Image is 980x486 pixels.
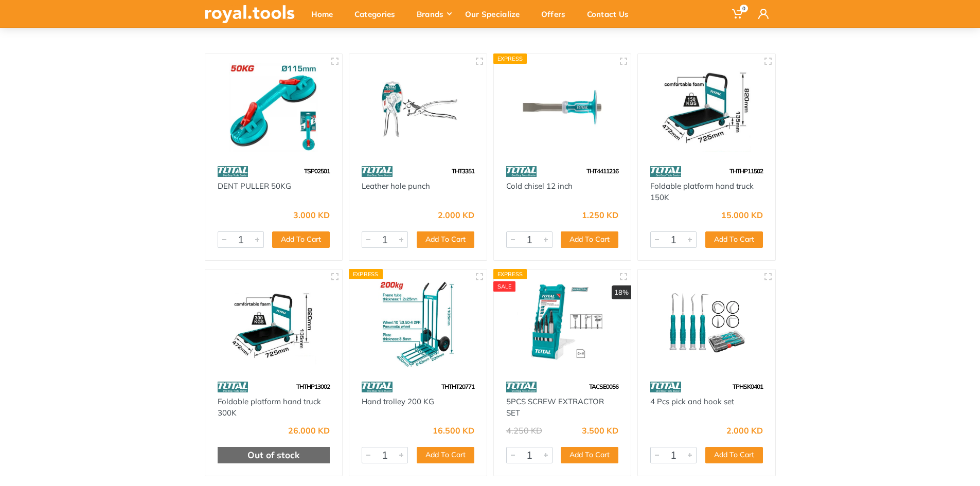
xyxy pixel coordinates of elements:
img: Royal Tools - Hand trolley 200 KG [359,279,477,368]
img: Royal Tools - Foldable platform hand truck 150K [647,63,766,152]
div: Contact Us [580,3,643,25]
a: Foldable platform hand truck 300K [218,397,321,418]
img: 86.webp [650,163,681,181]
img: Royal Tools - 4 Pcs pick and hook set [647,279,766,368]
span: THTHP11502 [729,167,763,175]
img: 86.webp [650,378,681,396]
span: TACSE0056 [589,383,618,390]
span: 0 [740,5,748,12]
img: 86.webp [218,163,248,181]
img: Royal Tools - DENT PULLER 50KG [215,63,333,152]
div: SALE [493,281,516,292]
button: Add To Cart [705,447,763,463]
span: THTHP13002 [296,383,330,390]
button: Add To Cart [417,231,474,248]
img: 86.webp [506,163,537,181]
button: Add To Cart [705,231,763,248]
div: 26.000 KD [288,426,330,435]
span: THT4411216 [586,167,618,175]
div: Categories [347,3,409,25]
img: royal.tools Logo [205,5,295,23]
div: 4.250 KD [506,426,542,435]
div: Express [493,53,527,64]
img: 86.webp [218,378,248,396]
div: Brands [409,3,458,25]
a: 5PCS SCREW EXTRACTOR SET [506,397,604,418]
div: 2.000 KD [438,211,474,219]
img: Royal Tools - Leather hole punch [359,63,477,152]
div: 2.000 KD [726,426,763,435]
div: 3.500 KD [582,426,618,435]
div: 16.500 KD [433,426,474,435]
a: Cold chisel 12 inch [506,181,573,191]
a: Foldable platform hand truck 150K [650,181,754,203]
button: Add To Cart [561,447,618,463]
button: Add To Cart [272,231,330,248]
a: 4 Pcs pick and hook set [650,397,734,406]
img: Royal Tools - Foldable platform hand truck 300K [215,279,333,368]
div: 3.000 KD [293,211,330,219]
img: 86.webp [362,163,393,181]
div: Offers [534,3,580,25]
span: THTHT20771 [441,383,474,390]
button: Add To Cart [561,231,618,248]
img: Royal Tools - Cold chisel 12 inch [503,63,622,152]
div: 1.250 KD [582,211,618,219]
span: TPHSK0401 [733,383,763,390]
div: Express [493,269,527,279]
a: DENT PULLER 50KG [218,181,291,191]
div: 18% [612,285,631,300]
div: Our Specialize [458,3,534,25]
div: Home [304,3,347,25]
div: 15.000 KD [721,211,763,219]
span: THT3351 [452,167,474,175]
button: Add To Cart [417,447,474,463]
img: Royal Tools - 5PCS SCREW EXTRACTOR SET [503,279,622,368]
span: TSP02501 [304,167,330,175]
img: 86.webp [362,378,393,396]
div: Express [349,269,383,279]
a: Hand trolley 200 KG [362,397,434,406]
div: Out of stock [218,447,330,463]
a: Leather hole punch [362,181,430,191]
img: 86.webp [506,378,537,396]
